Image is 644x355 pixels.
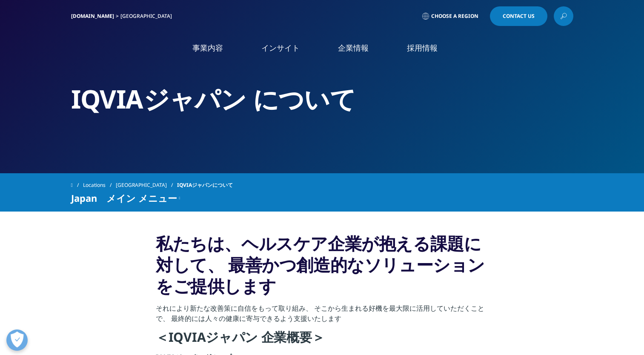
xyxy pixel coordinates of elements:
[71,83,573,115] h2: IQVIAジャパン について
[156,303,488,329] p: それにより新たな改善策に自信をもって取り組み、 そこから生まれる好機を最大限に活用していただくことで、 最終的には人々の健康に寄与できるよう支援いたします
[116,177,177,193] a: [GEOGRAPHIC_DATA]
[120,13,175,20] div: [GEOGRAPHIC_DATA]
[407,43,438,53] a: 採用情報
[338,43,369,53] a: 企業情報
[143,30,573,70] nav: Primary
[71,12,114,20] a: [DOMAIN_NAME]
[6,329,28,351] button: 優先設定センターを開く
[83,177,116,193] a: Locations
[490,6,547,26] a: Contact Us
[261,43,300,53] a: インサイト
[156,329,488,352] h4: ＜IQVIAジャパン 企業概要＞
[71,193,177,203] span: Japan メイン メニュー
[156,233,488,303] h3: 私たちは、ヘルスケア企業が抱える課題に対して、 最善かつ創造的なソリューションをご提供します
[431,13,478,20] span: Choose a Region
[503,14,535,19] span: Contact Us
[192,43,223,53] a: 事業内容
[177,177,233,193] span: IQVIAジャパンについて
